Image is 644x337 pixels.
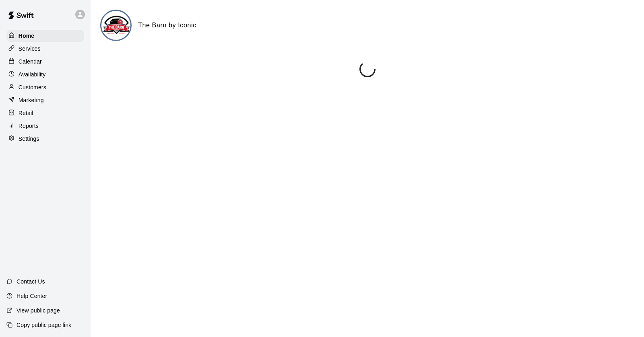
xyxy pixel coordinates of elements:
a: Reports [6,120,84,132]
a: Retail [6,107,84,119]
a: Calendar [6,55,84,68]
p: Copy public page link [17,321,71,329]
p: Customers [19,83,46,91]
p: Reports [19,122,39,130]
a: Services [6,43,84,55]
img: The Barn by Iconic logo [101,11,132,41]
h6: The Barn by Iconic [138,20,196,31]
p: Retail [19,109,33,117]
p: Availability [19,70,46,78]
p: View public page [17,306,60,314]
a: Home [6,30,84,42]
a: Availability [6,68,84,80]
p: Services [19,45,41,53]
p: Contact Us [17,277,45,286]
a: Marketing [6,94,84,106]
p: Help Center [17,292,47,300]
p: Calendar [19,58,42,66]
p: Marketing [19,96,44,104]
p: Home [19,32,35,40]
a: Settings [6,133,84,145]
a: Customers [6,81,84,93]
p: Settings [19,135,39,143]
